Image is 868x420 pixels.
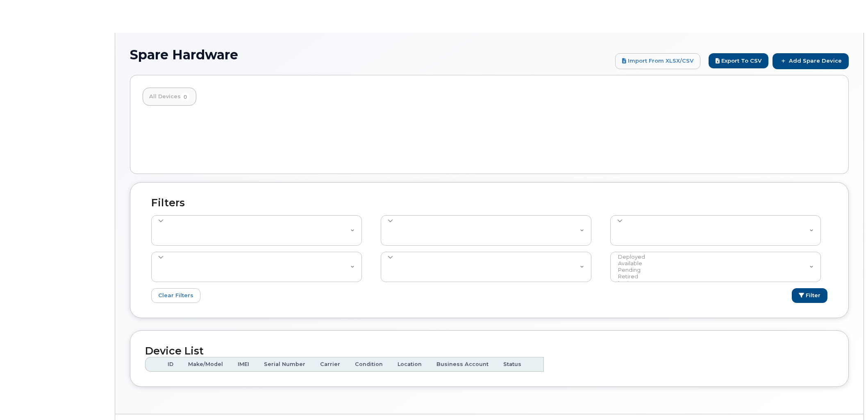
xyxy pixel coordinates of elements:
[145,345,834,357] h2: Device List
[615,53,700,69] a: Import from XLSX/CSV
[257,357,313,372] th: Serial Number
[617,254,810,260] option: Deployed
[617,260,810,267] option: Available
[130,47,611,62] h1: Spare Hardware
[792,288,827,303] button: Filter
[313,357,348,372] th: Carrier
[617,267,810,273] option: Pending
[151,288,200,303] a: Clear Filters
[348,357,390,372] th: Condition
[773,53,849,69] a: Add Spare Device
[709,53,768,68] button: Export to CSV
[181,93,190,101] span: 0
[145,197,834,209] h2: Filters
[160,357,181,372] th: ID
[181,357,230,372] th: Make/Model
[617,280,810,287] option: Lost
[230,357,257,372] th: IMEI
[496,357,529,372] th: Status
[390,357,429,372] th: Location
[617,273,810,280] option: Retired
[143,88,196,106] a: All Devices0
[429,357,496,372] th: Business Account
